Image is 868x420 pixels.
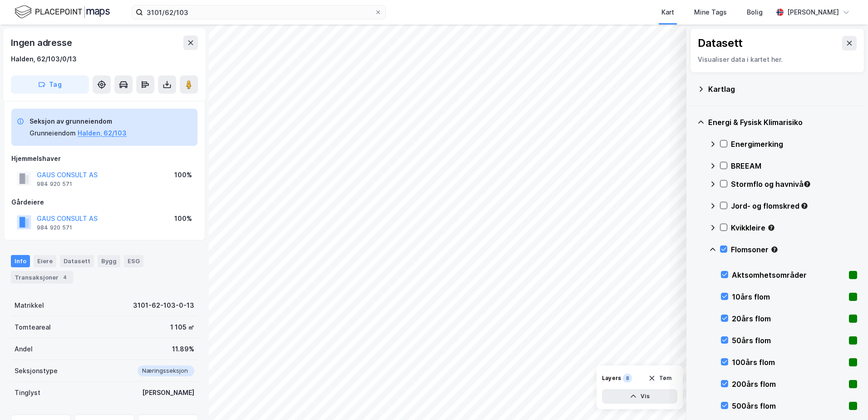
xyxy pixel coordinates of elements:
[731,139,857,150] div: Energimerking
[731,179,857,190] div: Stormflo og havnivå
[11,255,30,267] div: Info
[15,322,51,333] div: Tomteareal
[787,7,839,18] div: [PERSON_NAME]
[732,400,845,411] div: 500års flom
[767,224,775,232] div: Tooltip anchor
[732,335,845,346] div: 50års flom
[143,5,375,19] input: Søk på adresse, matrikkel, gårdeiere, leietakere eller personer
[731,200,857,211] div: Jord- og flomskred
[15,300,44,311] div: Matrikkel
[11,35,74,50] div: Ingen adresse
[770,245,779,254] div: Tooltip anchor
[694,7,727,18] div: Mine Tags
[747,7,763,18] div: Bolig
[642,371,677,385] button: Tøm
[11,54,77,65] div: Halden, 62/103/0/13
[60,255,94,267] div: Datasett
[731,222,857,233] div: Kvikkleire
[11,271,73,284] div: Transaksjoner
[37,224,72,231] div: 984 920 571
[731,244,857,255] div: Flomsoner
[823,376,868,420] iframe: Chat Widget
[30,128,76,139] div: Grunneiendom
[698,36,743,50] div: Datasett
[732,313,845,324] div: 20års flom
[732,357,845,368] div: 100års flom
[731,160,857,171] div: BREEAM
[623,374,632,383] div: 8
[15,365,58,376] div: Seksjonstype
[124,255,143,267] div: ESG
[602,375,621,382] div: Layers
[78,128,127,139] button: Halden, 62/103
[133,300,194,311] div: 3101-62-103-0-13
[98,255,120,267] div: Bygg
[803,180,811,188] div: Tooltip anchor
[15,387,40,398] div: Tinglyst
[15,4,110,20] img: logo.f888ab2527a4732fd821a326f86c7f29.svg
[732,270,845,280] div: Aktsomhetsområder
[602,389,677,404] button: Vis
[172,344,194,355] div: 11.89%
[708,84,857,95] div: Kartlag
[174,213,192,224] div: 100%
[11,197,197,208] div: Gårdeiere
[34,255,56,267] div: Eiere
[698,54,857,65] div: Visualiser data i kartet her.
[732,379,845,390] div: 200års flom
[11,153,197,164] div: Hjemmelshaver
[30,116,127,127] div: Seksjon av grunneiendom
[661,7,674,18] div: Kart
[170,322,194,333] div: 1 105 ㎡
[732,291,845,302] div: 10års flom
[142,387,194,398] div: [PERSON_NAME]
[11,75,89,94] button: Tag
[800,202,809,210] div: Tooltip anchor
[15,344,33,355] div: Andel
[174,170,192,180] div: 100%
[60,273,69,282] div: 4
[708,117,857,128] div: Energi & Fysisk Klimarisiko
[37,180,72,188] div: 984 920 571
